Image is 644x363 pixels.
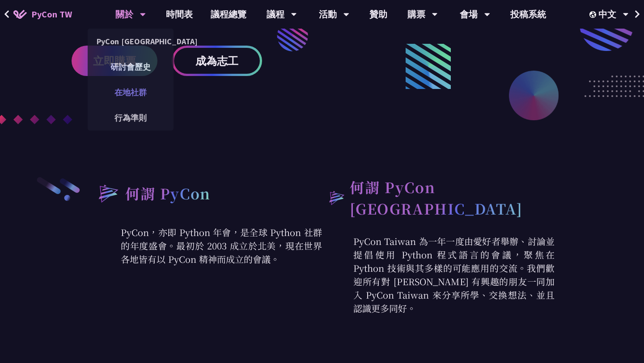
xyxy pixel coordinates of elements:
img: Home icon of PyCon TW 2025 [13,10,27,19]
img: heading-bullet [89,176,125,210]
a: 研討會歷史 [88,56,174,77]
span: 成為志工 [195,55,238,67]
a: 在地社群 [88,82,174,103]
span: PyCon TW [31,8,72,21]
h2: 何謂 PyCon [GEOGRAPHIC_DATA] [350,176,555,219]
h2: 何謂 PyCon [125,182,211,204]
a: 行為準則 [88,107,174,128]
p: PyCon，亦即 Python 年會，是全球 Python 社群的年度盛會。最初於 2003 成立於北美，現在世界各地皆有以 PyCon 精神而成立的會議。 [89,226,322,266]
a: 立即購票 [72,46,157,76]
a: PyCon TW [4,3,81,25]
img: Locale Icon [589,11,598,18]
a: PyCon [GEOGRAPHIC_DATA] [88,31,174,52]
p: PyCon Taiwan 為一年一度由愛好者舉辦、討論並提倡使用 Python 程式語言的會議，聚焦在 Python 技術與其多樣的可能應用的交流。我們歡迎所有對 [PERSON_NAME] 有... [322,235,555,315]
a: 成為志工 [172,46,262,76]
img: heading-bullet [322,184,350,211]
